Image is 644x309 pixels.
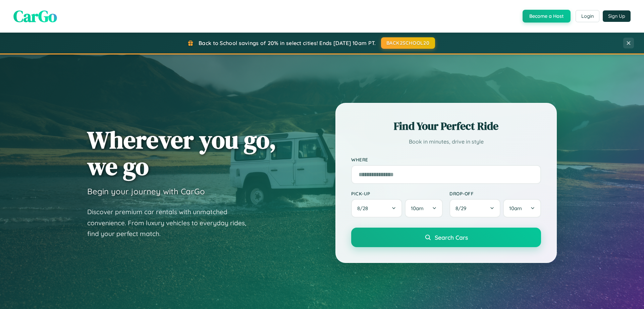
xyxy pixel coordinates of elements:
button: Search Cars [351,228,541,247]
span: Search Cars [435,234,468,241]
button: BACK2SCHOOL20 [381,37,435,49]
span: 10am [509,205,522,211]
h2: Find Your Perfect Ride [351,119,541,133]
span: 8 / 28 [357,205,371,211]
span: 10am [411,205,424,211]
label: Pick-up [351,191,443,196]
span: CarGo [13,5,57,27]
label: Where [351,157,541,162]
span: 8 / 29 [455,205,470,211]
button: 10am [405,199,443,218]
button: Sign Up [603,10,631,22]
button: 8/28 [351,199,402,218]
h1: Wherever you go, we go [87,126,276,180]
label: Drop-off [449,191,541,196]
span: Back to School savings of 20% in select cities! Ends [DATE] 10am PT. [199,40,376,46]
button: 10am [503,199,541,218]
button: Login [576,10,599,22]
p: Book in minutes, drive in style [351,137,541,147]
button: 8/29 [449,199,500,218]
h3: Begin your journey with CarGo [87,186,205,196]
p: Discover premium car rentals with unmatched convenience. From luxury vehicles to everyday rides, ... [87,206,255,239]
button: Become a Host [523,10,571,23]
